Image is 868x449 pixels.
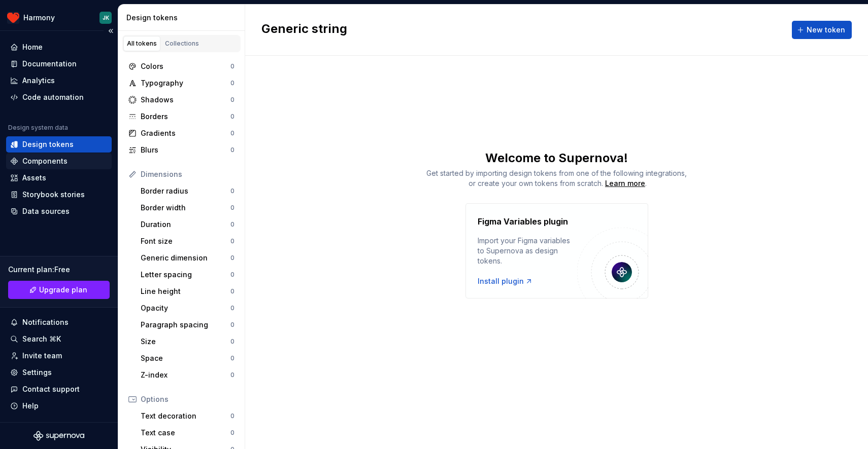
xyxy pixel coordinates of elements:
[104,24,118,38] button: Collapse sidebar
[141,303,230,313] div: Opacity
[261,21,347,39] h2: Generic string
[478,276,533,286] a: Install plugin
[230,412,235,420] div: 0
[124,125,239,141] a: Gradients0
[137,350,239,366] a: Space0
[22,367,52,378] div: Settings
[22,139,74,149] div: Design tokens
[6,314,112,330] button: Notifications
[230,96,235,104] div: 0
[137,216,239,233] a: Duration0
[8,265,110,275] div: Current plan : Free
[124,142,239,158] a: Blurs0
[137,333,239,350] a: Size0
[245,150,868,166] div: Welcome to Supernova!
[6,203,112,219] a: Data sources
[22,190,85,200] div: Storybook stories
[6,331,112,347] button: Search ⌘K
[22,317,69,327] div: Notifications
[230,321,235,329] div: 0
[230,271,235,279] div: 0
[22,401,39,411] div: Help
[230,220,235,229] div: 0
[22,173,46,183] div: Assets
[141,111,230,122] div: Borders
[22,76,55,86] div: Analytics
[141,286,230,296] div: Line height
[124,92,239,108] a: Shadows0
[6,72,112,89] a: Analytics
[807,25,845,35] span: New token
[22,42,43,52] div: Home
[230,354,235,362] div: 0
[6,89,112,105] a: Code automation
[141,128,230,138] div: Gradients
[605,178,645,189] a: Learn more
[6,398,112,414] button: Help
[230,204,235,212] div: 0
[22,334,61,344] div: Search ⌘K
[230,371,235,379] div: 0
[22,351,62,361] div: Invite team
[6,170,112,186] a: Assets
[22,206,70,216] div: Data sources
[137,233,239,249] a: Font size0
[230,129,235,137] div: 0
[230,62,235,70] div: 0
[137,250,239,266] a: Generic dimension0
[137,283,239,300] a: Line height0
[124,75,239,91] a: Typography0
[137,300,239,316] a: Opacity0
[137,267,239,283] a: Letter spacing0
[141,186,230,196] div: Border radius
[141,394,235,404] div: Options
[230,304,235,312] div: 0
[137,408,239,424] a: Text decoration0
[141,370,230,380] div: Z-index
[22,59,77,69] div: Documentation
[141,428,230,438] div: Text case
[103,14,109,22] div: JK
[792,21,852,39] button: New token
[141,236,230,246] div: Font size
[230,79,235,87] div: 0
[6,186,112,203] a: Storybook stories
[34,431,84,441] a: Supernova Logo
[165,40,199,48] div: Collections
[137,367,239,383] a: Z-index0
[141,270,230,280] div: Letter spacing
[230,287,235,295] div: 0
[22,384,80,394] div: Contact support
[137,200,239,216] a: Border width0
[137,317,239,333] a: Paragraph spacing0
[141,203,230,213] div: Border width
[8,124,68,132] div: Design system data
[137,425,239,441] a: Text case0
[141,95,230,105] div: Shadows
[2,7,116,28] button: HarmonyJK
[141,78,230,88] div: Typography
[6,39,112,55] a: Home
[22,92,84,102] div: Code automation
[141,320,230,330] div: Paragraph spacing
[126,13,241,23] div: Design tokens
[6,136,112,153] a: Design tokens
[230,187,235,195] div: 0
[6,381,112,397] button: Contact support
[124,58,239,74] a: Colors0
[426,169,687,188] span: Get started by importing design tokens from one of the following integrations, or create your own...
[6,348,112,364] a: Invite team
[137,183,239,199] a: Border radius0
[141,353,230,363] div: Space
[478,215,568,228] h4: Figma Variables plugin
[22,156,68,166] div: Components
[127,40,157,48] div: All tokens
[6,364,112,381] a: Settings
[230,254,235,262] div: 0
[141,253,230,263] div: Generic dimension
[230,146,235,154] div: 0
[230,429,235,437] div: 0
[141,61,230,71] div: Colors
[230,237,235,245] div: 0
